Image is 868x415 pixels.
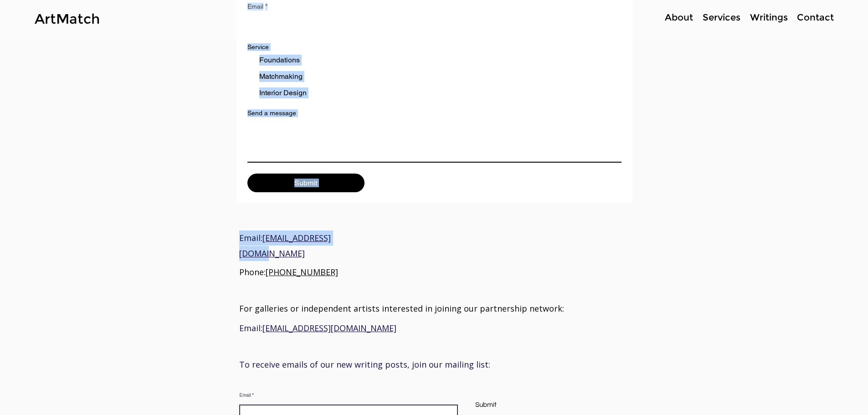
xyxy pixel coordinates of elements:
span: For galleries or independent artists interested in joining our partnership network: [239,303,564,314]
span: To receive emails of our new writing posts, join our mailing list: [239,359,490,370]
button: Submit [247,174,365,192]
a: About [660,11,698,24]
div: Foundations [259,55,300,66]
label: Email [239,393,458,398]
a: [EMAIL_ADDRESS][DOMAIN_NAME] [239,232,331,258]
a: [PHONE_NUMBER] [266,266,338,277]
nav: Site [631,11,838,24]
a: ArtMatch [35,10,100,27]
p: Writings [745,11,792,24]
a: Contact [792,11,838,24]
a: [EMAIL_ADDRESS][DOMAIN_NAME] [262,323,396,333]
label: Send a message [247,109,296,117]
span: Email: [239,232,331,258]
span: Email: [239,323,396,333]
div: Service [247,43,269,51]
div: Matchmaking [259,71,303,82]
a: Services [698,11,745,24]
div: Interior Design [259,87,307,98]
textarea: Send a message [247,124,621,158]
button: Submit [466,398,497,412]
span: Submit [475,399,497,411]
span: Submit [294,179,317,187]
span: Phone: [239,266,338,277]
a: Writings [745,11,792,24]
